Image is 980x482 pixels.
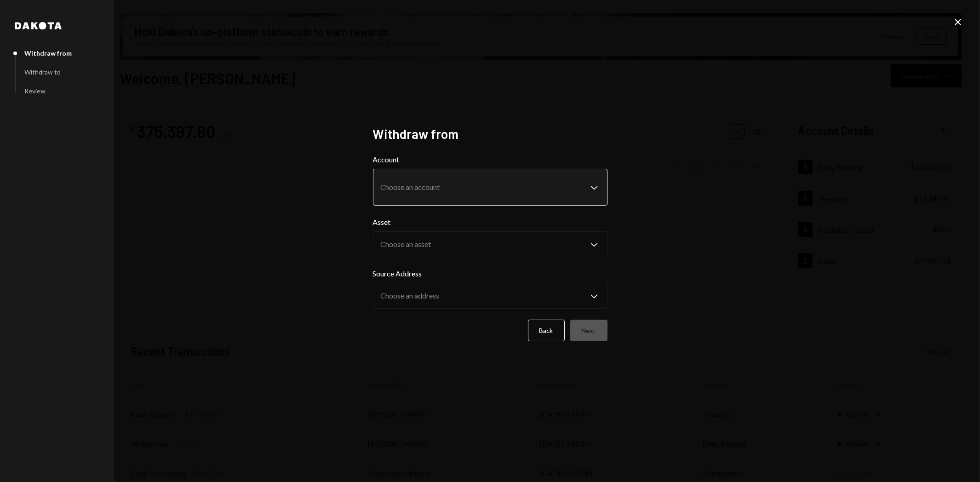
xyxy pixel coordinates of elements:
div: Review [24,87,46,95]
button: Source Address [373,283,607,309]
div: Withdraw to [24,68,61,76]
label: Account [373,154,607,165]
div: Withdraw from [24,49,72,57]
button: Asset [373,231,607,257]
button: Back [528,320,565,341]
label: Source Address [373,268,607,279]
h2: Withdraw from [373,125,607,143]
button: Account [373,169,607,206]
label: Asset [373,217,607,228]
